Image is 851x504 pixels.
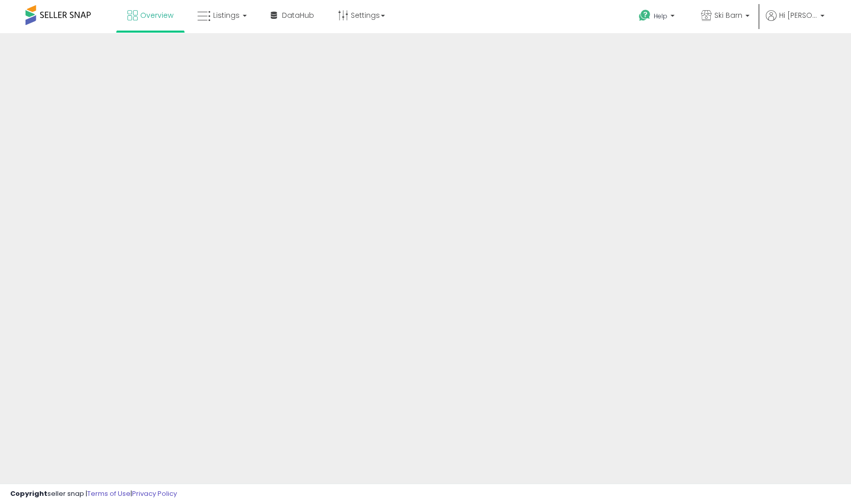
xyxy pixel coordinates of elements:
[282,10,314,20] span: DataHub
[654,12,667,20] span: Help
[213,10,240,20] span: Listings
[638,9,651,22] i: Get Help
[140,10,173,20] span: Overview
[631,2,685,33] a: Help
[766,10,824,33] a: Hi [PERSON_NAME]
[714,10,742,20] span: Ski Barn
[779,10,817,20] span: Hi [PERSON_NAME]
